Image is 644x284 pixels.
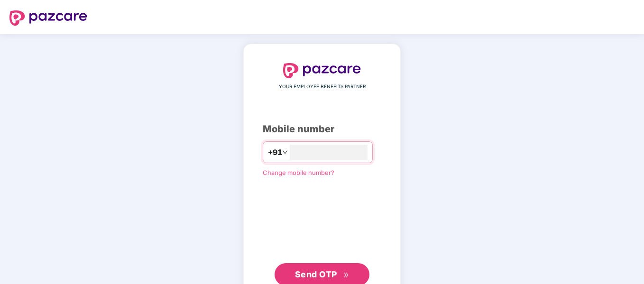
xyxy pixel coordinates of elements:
img: logo [9,10,87,26]
span: Send OTP [295,269,337,279]
span: down [282,149,288,155]
span: double-right [343,272,350,278]
a: Change mobile number? [263,169,334,176]
div: Mobile number [263,122,381,137]
span: +91 [268,147,282,158]
span: YOUR EMPLOYEE BENEFITS PARTNER [279,83,366,91]
img: logo [283,63,361,78]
